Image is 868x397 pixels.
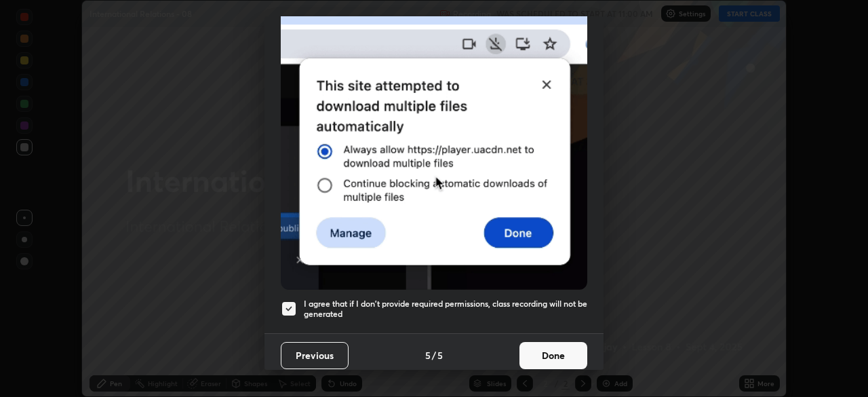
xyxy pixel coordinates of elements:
button: Previous [281,342,349,369]
h5: I agree that if I don't provide required permissions, class recording will not be generated [304,299,587,320]
h4: 5 [425,348,431,362]
h4: / [432,348,436,362]
h4: 5 [437,348,443,362]
button: Done [519,342,587,369]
